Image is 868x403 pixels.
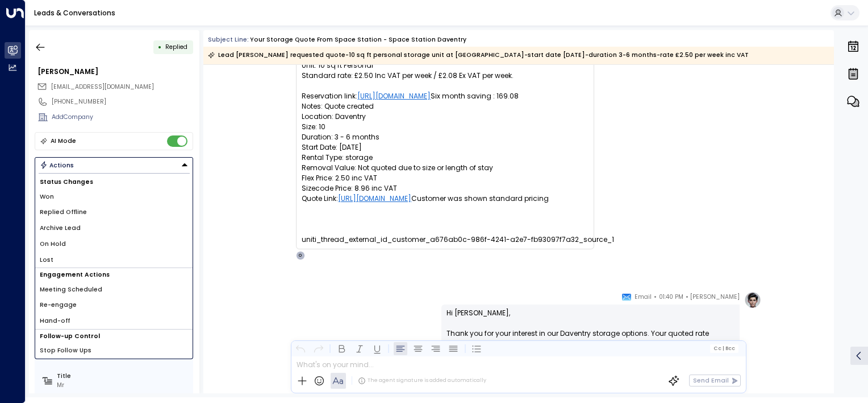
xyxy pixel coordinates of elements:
[40,316,70,326] span: Hand-off
[57,381,190,390] div: Mr
[40,192,54,201] span: Won
[744,291,761,309] img: profile-logo.png
[208,50,749,61] div: Lead [PERSON_NAME] requested quote-10 sq ft personal storage unit at [GEOGRAPHIC_DATA]-start date...
[338,194,411,204] a: [URL][DOMAIN_NAME]
[35,268,193,281] h1: Engagement Actions
[52,97,193,106] div: [PHONE_NUMBER]
[710,344,738,352] button: Cc|Bcc
[722,346,724,351] span: |
[40,208,87,217] span: Replied Offline
[358,377,486,385] div: The agent signature is added automatically
[57,372,190,381] label: Title
[40,285,102,294] span: Meeting Scheduled
[686,291,688,303] span: •
[40,301,77,310] span: Re-engage
[35,330,193,343] h1: Follow-up Control
[294,342,307,355] button: Undo
[51,83,154,92] span: benjwinter96@gmail.com
[713,346,735,351] span: Cc Bcc
[250,35,466,44] div: Your storage quote from Space Station - Space Station Daventry
[158,39,162,55] div: •
[208,35,249,44] span: Subject Line:
[357,91,431,101] a: [URL][DOMAIN_NAME]
[40,224,81,233] span: Archive Lead
[690,291,740,303] span: [PERSON_NAME]
[37,67,193,77] div: [PERSON_NAME]
[311,342,325,355] button: Redo
[35,157,193,173] button: Actions
[51,135,76,147] div: AI Mode
[40,161,74,169] div: Actions
[40,346,91,355] span: Stop Follow Ups
[40,240,66,249] span: On Hold
[654,291,657,303] span: •
[659,291,683,303] span: 01:40 PM
[52,113,193,122] div: AddCompany
[51,83,154,91] span: [EMAIL_ADDRESS][DOMAIN_NAME]
[165,43,187,51] span: Replied
[35,157,193,173] div: Button group with a nested menu
[40,256,53,265] span: Lost
[302,30,589,245] pre: Name: [PERSON_NAME] Email: [EMAIL_ADDRESS][DOMAIN_NAME] Phone: [PHONE_NUMBER] Unit: 10 sq ft Pers...
[34,8,115,18] a: Leads & Conversations
[296,251,305,260] div: O
[635,291,652,303] span: Email
[35,175,193,188] h1: Status Changes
